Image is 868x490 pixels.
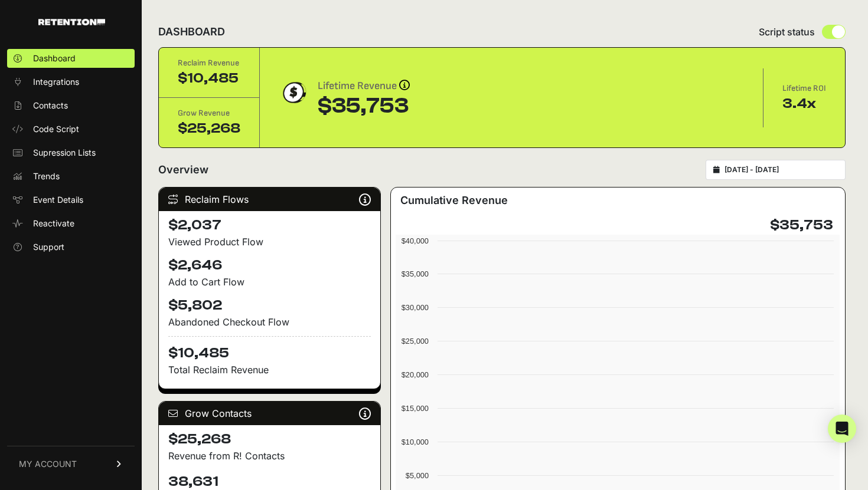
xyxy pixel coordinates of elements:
[168,315,371,329] div: Abandoned Checkout Flow
[7,96,135,115] a: Contacts
[402,236,429,245] text: $40,000
[759,25,815,39] span: Script status
[19,458,77,470] span: MY ACCOUNT
[7,446,135,482] a: MY ACCOUNT
[168,363,371,377] p: Total Reclaim Revenue
[770,216,833,235] h4: $35,753
[7,190,135,209] a: Event Details
[33,170,60,182] span: Trends
[402,303,429,312] text: $30,000
[33,76,79,88] span: Integrations
[402,337,429,346] text: $25,000
[318,94,410,118] div: $35,753
[33,123,79,135] span: Code Script
[33,218,74,229] span: Reactivate
[33,194,83,206] span: Event Details
[402,269,429,278] text: $35,000
[782,94,826,113] div: 3.4x
[168,449,371,463] p: Revenue from R! Contacts
[159,188,380,211] div: Reclaim Flows
[178,69,240,88] div: $10,485
[279,78,308,107] img: dollar-coin-05c43ed7efb7bc0c12610022525b4bbbb207c7efeef5aecc26f025e68dcafac9.png
[782,83,826,94] div: Lifetime ROI
[168,216,371,235] h4: $2,037
[158,162,208,178] h2: Overview
[7,214,135,233] a: Reactivate
[318,78,410,94] div: Lifetime Revenue
[7,167,135,186] a: Trends
[33,100,68,111] span: Contacts
[168,336,371,363] h4: $10,485
[402,404,429,413] text: $15,000
[7,143,135,162] a: Supression Lists
[178,107,240,119] div: Grow Revenue
[159,402,380,425] div: Grow Contacts
[406,471,429,480] text: $5,000
[168,430,371,449] h4: $25,268
[402,370,429,379] text: $20,000
[7,73,135,91] a: Integrations
[7,238,135,256] a: Support
[168,256,371,275] h4: $2,646
[168,275,371,289] div: Add to Cart Flow
[178,119,240,138] div: $25,268
[828,415,856,443] div: Open Intercom Messenger
[38,19,105,25] img: Retention.com
[402,438,429,446] text: $10,000
[7,120,135,139] a: Code Script
[178,57,240,69] div: Reclaim Revenue
[400,192,508,209] h3: Cumulative Revenue
[168,296,371,315] h4: $5,802
[33,147,96,159] span: Supression Lists
[33,241,64,253] span: Support
[33,52,76,64] span: Dashboard
[7,49,135,68] a: Dashboard
[168,235,371,249] div: Viewed Product Flow
[158,24,225,40] h2: DASHBOARD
